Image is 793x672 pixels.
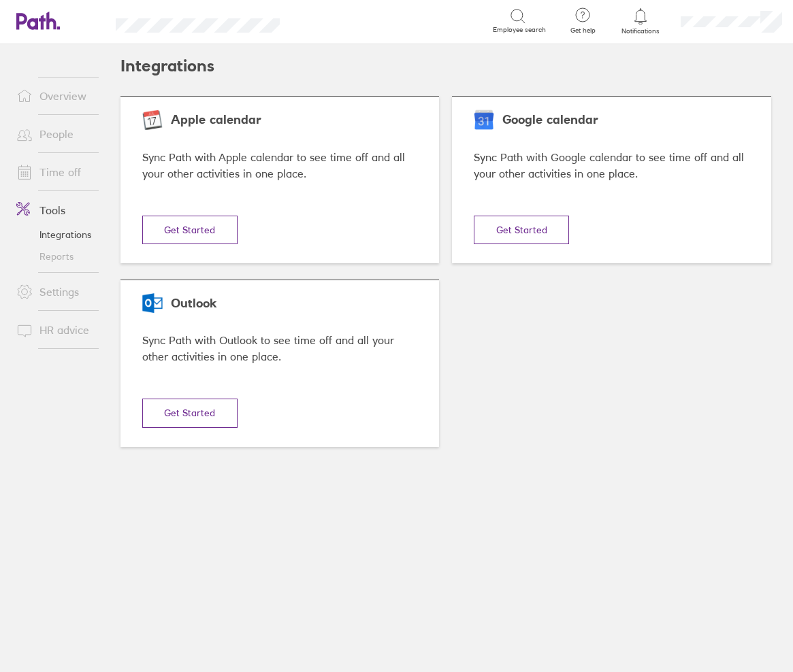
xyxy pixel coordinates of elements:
[142,149,418,183] div: Sync Path with Apple calendar to see time off and all your other activities in one place.
[142,216,238,244] button: Get Started
[5,158,115,186] a: Time off
[5,197,115,224] a: Tools
[5,120,115,148] a: People
[619,27,663,35] span: Notifications
[5,278,115,305] a: Settings
[120,44,214,88] h2: Integrations
[317,14,351,27] div: Search
[142,332,418,366] div: Sync Path with Outlook to see time off and all your other activities in one place.
[5,246,115,267] a: Reports
[474,216,569,244] button: Get Started
[493,26,546,34] span: Employee search
[142,297,418,311] div: Outlook
[5,224,115,246] a: Integrations
[142,113,418,127] div: Apple calendar
[474,149,749,183] div: Sync Path with Google calendar to see time off and all your other activities in one place.
[561,27,605,35] span: Get help
[619,7,663,35] a: Notifications
[5,82,115,110] a: Overview
[5,316,115,343] a: HR advice
[474,113,749,127] div: Google calendar
[142,399,238,427] button: Get Started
